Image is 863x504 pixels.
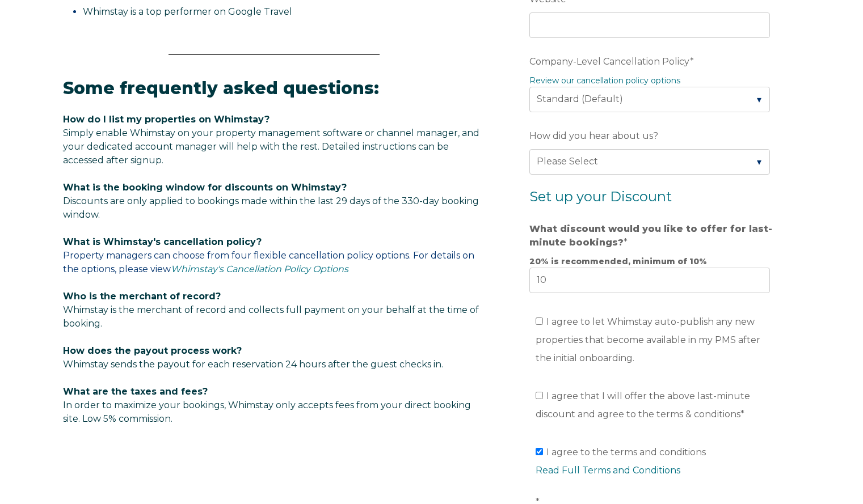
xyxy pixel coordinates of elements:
[529,188,672,205] span: Set up your Discount
[63,78,379,99] span: Some frequently asked questions:
[63,304,479,329] span: Whimstay is the merchant of record and collects full payment on your behalf at the time of booking.
[63,128,479,166] span: Simply enable Whimstay on your property management software or channel manager, and your dedicate...
[63,235,485,276] p: Property managers can choose from four flexible cancellation policy options. For details on the o...
[63,345,242,356] span: How does the payout process work?
[536,392,543,399] input: I agree that I will offer the above last-minute discount and agree to the terms & conditions*
[171,264,348,274] a: Whimstay's Cancellation Policy Options
[63,291,221,302] span: Who is the merchant of record?
[536,391,750,420] span: I agree that I will offer the above last-minute discount and agree to the terms & conditions
[529,256,707,266] strong: 20% is recommended, minimum of 10%
[63,386,471,424] span: In order to maximize your bookings, Whimstay only accepts fees from your direct booking site. Low...
[529,75,680,86] a: Review our cancellation policy options
[83,6,292,17] span: Whimstay is a top performer on Google Travel
[529,223,772,248] strong: What discount would you like to offer for last-minute bookings?
[536,448,543,455] input: I agree to the terms and conditionsRead Full Terms and Conditions*
[63,182,347,193] span: What is the booking window for discounts on Whimstay?
[63,386,208,397] span: What are the taxes and fees?
[63,359,443,370] span: Whimstay sends the payout for each reservation 24 hours after the guest checks in.
[63,114,270,125] span: How do I list my properties on Whimstay?
[536,465,680,476] a: Read Full Terms and Conditions
[536,316,760,363] span: I agree to let Whimstay auto-publish any new properties that become available in my PMS after the...
[63,196,479,220] span: Discounts are only applied to bookings made within the last 29 days of the 330-day booking window.
[529,53,690,70] span: Company-Level Cancellation Policy
[63,236,262,247] span: What is Whimstay's cancellation policy?
[529,127,658,145] span: How did you hear about us?
[536,317,543,325] input: I agree to let Whimstay auto-publish any new properties that become available in my PMS after the...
